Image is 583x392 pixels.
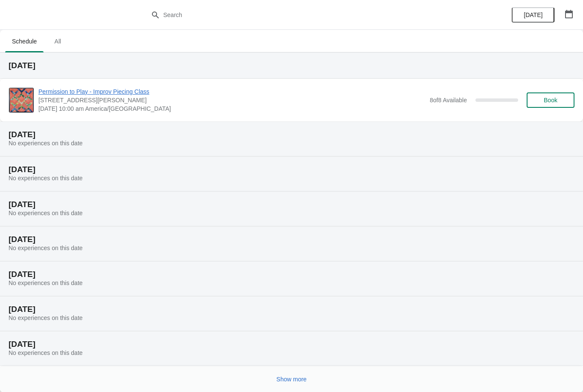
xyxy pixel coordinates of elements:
[5,34,44,49] span: Schedule
[277,376,307,383] span: Show more
[9,305,574,314] h2: [DATE]
[544,97,557,104] span: Book
[9,210,83,216] span: No experiences on this date
[9,200,574,209] h2: [DATE]
[9,340,574,349] h2: [DATE]
[524,12,542,18] span: [DATE]
[38,96,426,104] span: [STREET_ADDRESS][PERSON_NAME]
[9,175,83,182] span: No experiences on this date
[9,235,574,244] h2: [DATE]
[47,34,68,49] span: All
[9,280,83,286] span: No experiences on this date
[9,270,574,279] h2: [DATE]
[9,61,574,70] h2: [DATE]
[163,7,437,23] input: Search
[9,314,83,321] span: No experiences on this date
[9,245,83,251] span: No experiences on this date
[9,130,574,139] h2: [DATE]
[9,349,83,356] span: No experiences on this date
[9,140,83,147] span: No experiences on this date
[9,88,34,112] img: Permission to Play - Improv Piecing Class | 3212 330th Street, Ellsworth, IA, USA | 10:00 am Amer...
[512,7,554,23] button: [DATE]
[430,97,467,104] span: 8 of 8 Available
[9,165,574,174] h2: [DATE]
[273,372,310,387] button: Show more
[527,92,574,108] button: Book
[38,87,426,96] span: Permission to Play - Improv Piecing Class
[38,104,426,113] span: [DATE] 10:00 am America/[GEOGRAPHIC_DATA]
